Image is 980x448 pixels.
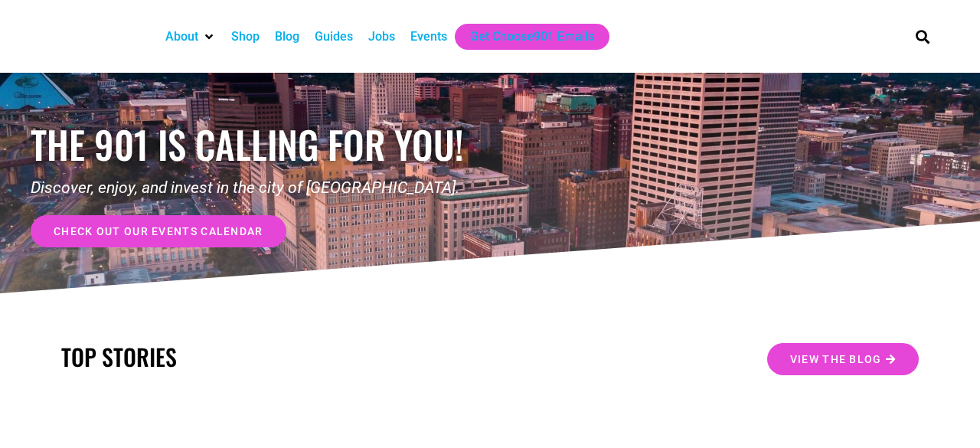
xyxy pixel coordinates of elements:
a: Events [410,28,447,46]
a: Jobs [368,28,395,46]
div: About [158,24,224,50]
span: check out our events calendar [54,226,263,237]
a: View the Blog [767,343,919,375]
h1: the 901 is calling for you! [31,122,490,167]
a: About [165,28,198,46]
a: check out our events calendar [31,215,286,247]
a: Blog [275,28,299,46]
p: Discover, enjoy, and invest in the city of [GEOGRAPHIC_DATA]. [31,176,490,201]
a: Guides [315,28,353,46]
nav: Main nav [158,24,890,50]
div: Search [910,24,936,49]
a: Shop [231,28,260,46]
span: View the Blog [790,354,882,365]
h2: TOP STORIES [61,343,482,371]
a: Get Choose901 Emails [470,28,594,46]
